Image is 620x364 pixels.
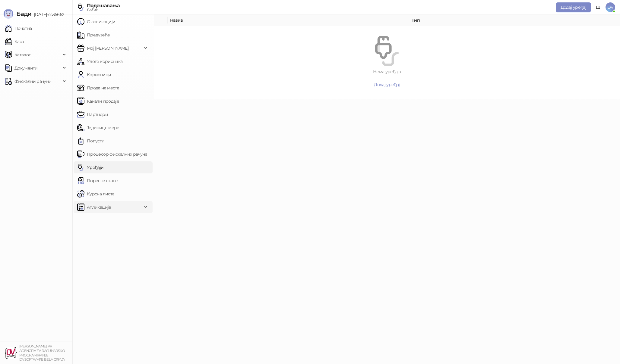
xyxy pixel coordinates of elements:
[5,22,32,34] a: Почетна
[77,82,119,94] a: Продајна места
[14,49,31,61] span: Каталог
[31,12,64,17] span: [DATE]-cc35662
[556,2,591,12] button: Додај уређај
[5,36,24,48] a: Каса
[77,55,122,67] a: Улоге корисника
[77,188,114,200] a: Курсна листа
[77,29,110,41] a: Предузеће
[77,95,119,107] a: Канали продаје
[374,82,400,87] span: Додај уређај
[166,80,608,89] button: Додај уређај
[87,42,128,54] span: Мој [PERSON_NAME]
[77,175,118,187] a: Пореске стопе
[77,69,111,81] a: Корисници
[593,2,603,12] a: Документација
[77,161,104,173] a: Уређаји
[14,75,51,87] span: Фискални рачуни
[14,62,37,74] span: Документи
[409,14,586,26] th: Тип
[606,2,615,12] span: DV
[77,108,108,120] a: Партнери
[16,10,31,17] span: Бади
[168,14,409,26] th: Назив
[87,201,111,213] span: Апликације
[77,148,147,160] a: Процесор фискалних рачуна
[5,347,17,359] img: 64x64-companyLogo-27d8bcbb-afe7-4653-a1bc-0b7941c9906f.png
[166,68,608,75] div: Нема уређаја
[87,3,120,8] div: Подешавања
[77,16,115,28] a: О апликацији
[87,8,120,11] div: Уређаји
[77,122,119,134] a: Јединице мере
[77,135,105,147] a: Попусти
[561,5,586,10] span: Додај уређај
[4,9,13,19] img: Logo
[19,344,65,362] small: [PERSON_NAME] PR AGENCIJA ZA RAČUNARSKO PROGRAMIRANJE DVSOFTWARE BELA CRKVA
